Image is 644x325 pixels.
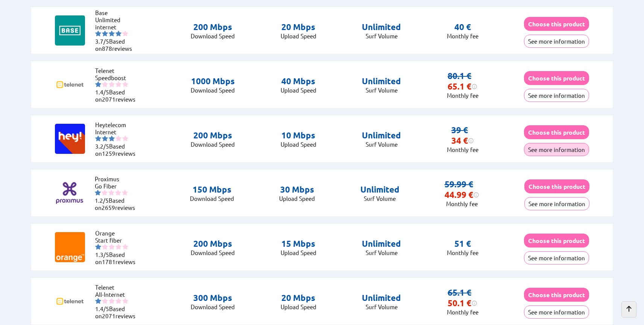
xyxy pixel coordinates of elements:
[109,244,115,250] img: starnr3
[95,74,140,81] li: Speedboost
[362,32,401,39] p: Surf Volume
[362,76,401,87] p: Unlimited
[281,22,316,32] p: 20 Mbps
[191,87,235,94] p: Download Speed
[122,244,128,250] img: starnr5
[447,308,478,316] p: Monthly fee
[524,146,589,153] a: See more information
[115,30,122,36] img: starnr4
[524,125,589,139] button: Choose this product
[95,9,140,16] li: Base
[109,30,115,36] img: starnr3
[95,16,140,30] li: Unlimited internet
[102,298,108,304] img: starnr2
[448,71,471,81] s: 80.1 €
[109,298,115,304] img: starnr3
[524,179,589,193] button: Choose this product
[95,143,140,157] li: Based on reviews
[191,303,235,310] p: Download Speed
[281,32,316,39] p: Upload Speed
[191,141,235,148] p: Download Speed
[362,141,401,148] p: Surf Volume
[95,237,140,244] li: Start fiber
[122,30,128,36] img: starnr5
[281,130,316,141] p: 10 Mbps
[115,190,121,196] img: starnr4
[102,312,115,319] span: 2071
[191,238,235,249] p: 200 Mbps
[95,67,140,74] li: Telenet
[95,38,109,45] span: 3.7/5
[454,22,471,32] p: 40 €
[448,298,477,308] div: 50.1 €
[95,190,101,196] img: starnr1
[55,178,85,208] img: Logo of Proximus
[95,30,101,36] img: starnr1
[362,130,401,141] p: Unlimited
[281,87,316,94] p: Upload Speed
[524,251,589,264] button: See more information
[362,22,401,32] p: Unlimited
[55,124,85,154] img: Logo of Heytelecom
[362,303,401,310] p: Surf Volume
[95,197,109,204] span: 1.2/5
[473,192,479,198] img: information
[191,249,235,256] p: Download Speed
[191,32,235,39] p: Download Speed
[445,200,479,207] p: Monthly fee
[281,249,316,256] p: Upload Speed
[102,45,112,52] span: 878
[95,284,140,291] li: Telenet
[524,237,589,244] a: Choose this product
[281,293,316,303] p: 20 Mbps
[524,143,589,156] button: See more information
[360,184,399,195] p: Unlimited
[55,286,85,316] img: Logo of Telenet
[95,128,140,135] li: Internet
[471,84,477,90] img: information
[102,258,115,265] span: 1781
[55,70,85,100] img: Logo of Telenet
[524,38,589,45] a: See more information
[524,288,589,302] button: Choose this product
[279,195,315,202] p: Upload Speed
[190,184,234,195] p: 150 Mbps
[524,17,589,31] button: Choose this product
[108,190,114,196] img: starnr3
[109,135,115,141] img: starnr3
[115,244,122,250] img: starnr4
[95,244,101,250] img: starnr1
[102,96,115,103] span: 2071
[55,15,85,46] img: Logo of Base
[95,305,140,319] li: Based on reviews
[524,74,589,82] a: Choose this product
[524,200,589,207] a: See more information
[281,141,316,148] p: Upload Speed
[102,30,108,36] img: starnr2
[191,22,235,32] p: 200 Mbps
[95,81,101,87] img: starnr1
[281,238,316,249] p: 15 Mbps
[102,81,108,87] img: starnr2
[95,251,109,258] span: 1.3/5
[448,287,471,298] s: 65.1 €
[454,238,471,249] p: 51 €
[524,20,589,27] a: Choose this product
[102,244,108,250] img: starnr2
[445,179,473,189] s: 59.99 €
[524,183,589,190] a: Choose this product
[102,190,108,196] img: starnr2
[447,146,478,153] p: Monthly fee
[95,135,101,141] img: starnr1
[95,143,109,150] span: 3.2/5
[95,88,140,103] li: Based on reviews
[447,32,478,39] p: Monthly fee
[524,305,589,319] button: See more information
[524,291,589,298] a: Choose this product
[447,249,478,256] p: Monthly fee
[190,195,234,202] p: Download Speed
[447,92,478,99] p: Monthly fee
[55,232,85,262] img: Logo of Orange
[448,81,477,92] div: 65.1 €
[360,195,399,202] p: Surf Volume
